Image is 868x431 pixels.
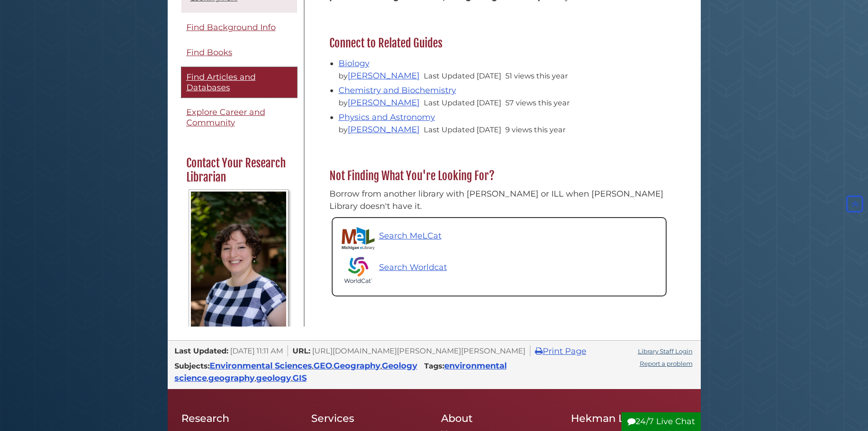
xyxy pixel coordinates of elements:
h2: Services [311,412,427,425]
h2: Contact Your Research Librarian [182,156,296,185]
span: , , , [210,363,417,370]
span: Tags: [424,361,444,370]
a: Geography [334,361,380,371]
img: Profile Photo [189,189,288,337]
span: by [339,125,421,134]
a: Report a problem [640,360,693,367]
a: [PERSON_NAME] [348,125,420,135]
h2: Research [181,412,298,425]
a: GEO [313,361,332,371]
a: Print Page [535,346,586,356]
a: GIS [293,373,307,383]
span: [DATE] 11:11 AM [230,346,283,355]
span: Explore Career and Community [186,107,265,128]
span: [URL][DOMAIN_NAME][PERSON_NAME][PERSON_NAME] [312,346,525,355]
p: Borrow from another library with [PERSON_NAME] or ILL when [PERSON_NAME] Library doesn't have it. [329,188,669,213]
span: URL: [293,346,310,355]
span: Last Updated [DATE] [424,98,501,107]
span: Last Updated [DATE] [424,125,501,134]
span: by [339,98,421,107]
a: Profile Photo [PERSON_NAME] [186,189,291,357]
a: Chemistry and Biochemistry [339,85,456,95]
a: [PERSON_NAME] [348,98,420,108]
a: Geology [382,361,417,371]
span: Last Updated: [175,346,228,355]
a: Back to Top [844,199,866,209]
span: 57 views this year [505,98,570,107]
a: geography [208,373,255,383]
span: , , , [175,363,507,382]
span: by [339,71,421,80]
i: Print Page [535,347,543,355]
span: Find Books [186,47,232,57]
img: Worldcat [342,254,375,286]
span: Subjects: [175,361,210,370]
a: Physics and Astronomy [339,112,435,122]
a: Find Books [181,42,297,63]
a: Search MeLCat [342,227,442,250]
a: Find Background Info [181,17,297,38]
p: Search MeLCat [379,230,442,242]
span: Find Background Info [186,22,276,32]
span: Find Articles and Databases [186,72,256,93]
a: environmental science [175,361,507,383]
button: 24/7 Live Chat [621,412,701,431]
img: Michigan eLibrary [342,227,375,250]
a: Explore Career and Community [181,102,297,133]
a: Biology [339,58,370,68]
a: Library Staff Login [638,348,693,355]
h2: Not Finding What You're Looking For? [325,169,673,183]
a: Find Articles and Databases [181,67,297,98]
a: Search Worldcat [342,254,657,286]
h2: Connect to Related Guides [325,36,673,51]
span: 51 views this year [505,71,568,80]
h2: Hekman Library [571,412,687,425]
a: Environmental Sciences [210,361,312,371]
a: [PERSON_NAME] [348,71,420,81]
h2: About [441,412,557,425]
p: Search Worldcat [379,261,447,274]
a: geology [256,373,291,383]
span: 9 views this year [505,125,565,134]
span: Last Updated [DATE] [424,71,501,80]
